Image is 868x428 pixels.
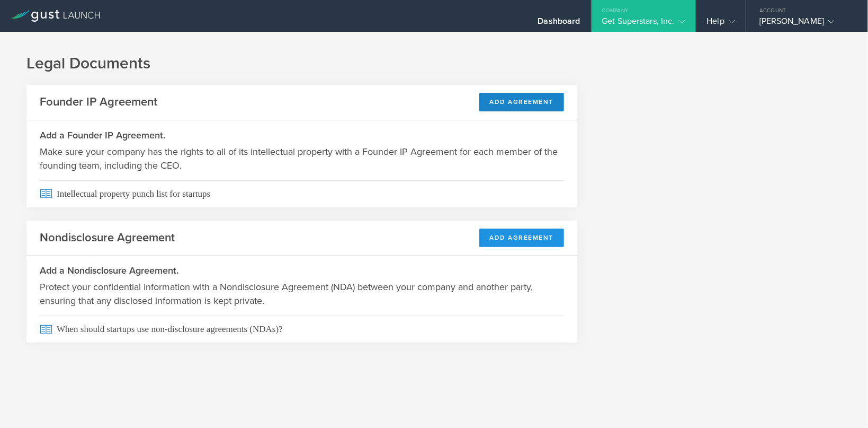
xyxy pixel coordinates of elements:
[815,377,868,428] iframe: Chat Widget
[40,145,564,172] p: Make sure your company has the rights to all of its intellectual property with a Founder IP Agree...
[40,128,564,142] h3: Add a Founder IP Agreement.
[538,16,580,32] div: Dashboard
[40,230,175,246] h2: Nondisclosure Agreement
[40,280,564,308] p: Protect your confidential information with a Nondisclosure Agreement (NDA) between your company a...
[40,180,564,207] span: Intellectual property punch list for startups
[707,16,735,32] div: Help
[40,316,564,343] span: When should startups use non-disclosure agreements (NDAs)?
[759,16,849,32] div: [PERSON_NAME]
[479,229,565,247] button: Add Agreement
[602,16,685,32] div: Get Superstars, Inc.
[40,94,157,110] h2: Founder IP Agreement
[26,180,577,207] a: Intellectual property punch list for startups
[26,316,577,343] a: When should startups use non-disclosure agreements (NDAs)?
[40,264,564,277] h3: Add a Nondisclosure Agreement.
[26,53,842,74] h1: Legal Documents
[479,93,565,111] button: Add Agreement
